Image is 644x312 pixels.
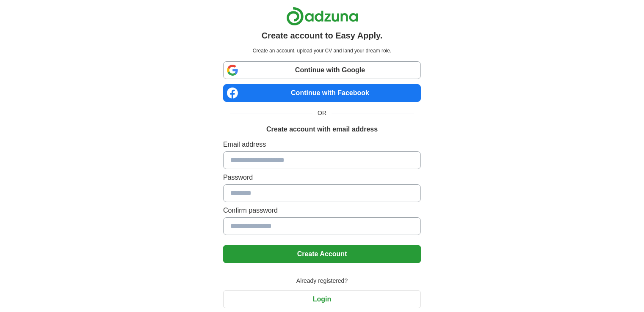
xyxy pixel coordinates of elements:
[225,47,419,55] p: Create an account, upload your CV and land your dream role.
[312,109,332,118] span: OR
[223,84,421,102] a: Continue with Facebook
[286,7,358,26] img: Adzuna logo
[223,61,421,79] a: Continue with Google
[223,140,421,150] label: Email address
[266,124,378,134] h1: Create account with email address
[262,29,383,42] h1: Create account to Easy Apply.
[291,276,353,285] span: Already registered?
[223,245,421,263] button: Create Account
[223,205,421,216] label: Confirm password
[223,296,421,303] a: Login
[223,172,421,183] label: Password
[223,290,421,308] button: Login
